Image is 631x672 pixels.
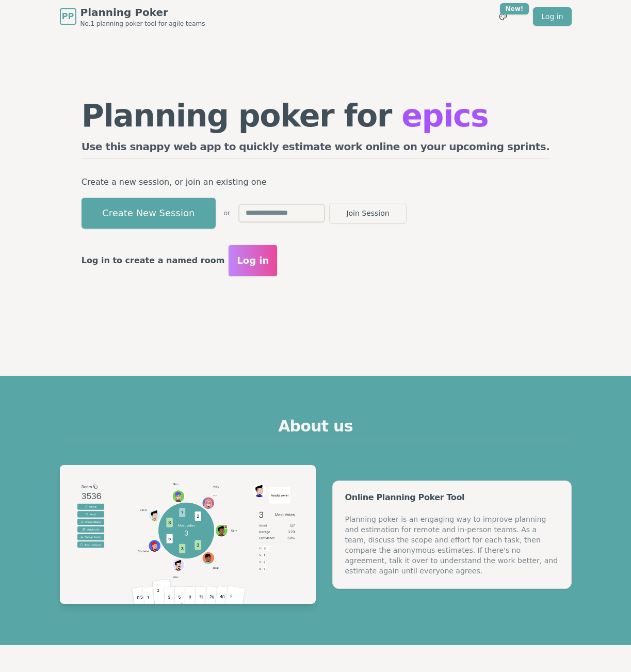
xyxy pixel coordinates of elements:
[82,175,550,189] p: Create a new session, or join an existing one
[533,7,571,26] a: Log in
[224,209,230,217] span: or
[401,98,488,134] span: epics
[80,20,205,28] span: No.1 planning poker tool for agile teams
[60,5,205,28] a: PPPlanning PokerNo.1 planning poker tool for agile teams
[229,245,277,276] button: Log in
[62,10,74,23] span: PP
[345,514,559,576] div: Planning poker is an engaging way to improve planning and estimation for remote and in-person tea...
[329,203,407,223] button: Join Session
[237,253,269,268] span: Log in
[60,417,572,440] h2: About us
[80,5,205,20] span: Planning Poker
[82,139,550,158] h2: Use this snappy web app to quickly estimate work online on your upcoming sprints.
[82,100,550,131] h1: Planning poker for
[60,465,316,604] img: Planning Poker example session
[345,493,559,502] div: Online Planning Poker Tool
[82,198,216,229] button: Create New Session
[494,7,512,26] button: New!
[82,253,225,268] p: Log in to create a named room
[500,3,529,14] div: New!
